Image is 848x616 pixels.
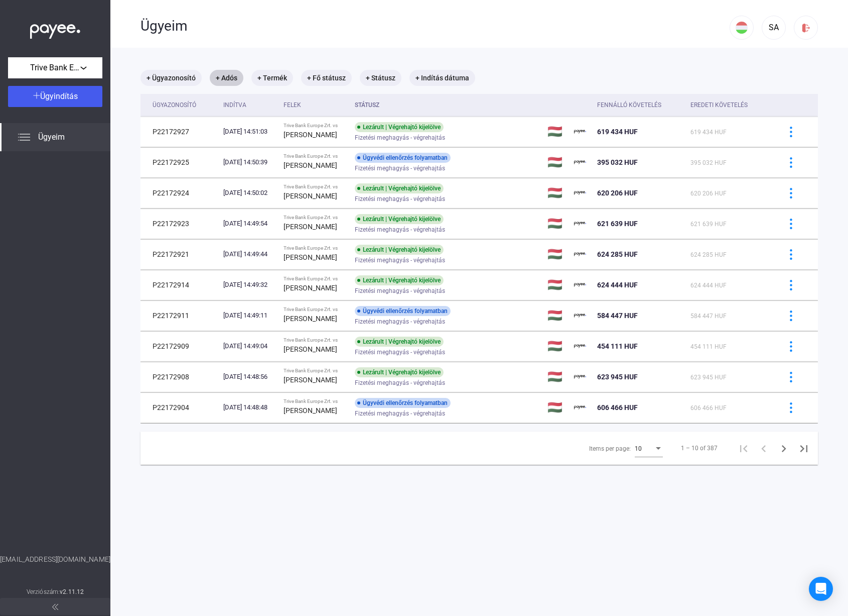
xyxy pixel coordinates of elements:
img: arrow-double-left-grey.svg [52,604,58,610]
td: 🇭🇺 [543,147,570,177]
td: P22172924 [140,178,219,208]
button: more-blue [780,336,801,357]
button: more-blue [780,121,801,142]
div: Trive Bank Europe Zrt. vs [284,306,347,313]
span: 619 434 HUF [597,128,638,136]
span: 623 945 HUF [597,373,638,381]
div: Trive Bank Europe Zrt. vs [284,398,347,404]
button: more-blue [780,305,801,326]
button: Previous page [754,438,774,458]
strong: [PERSON_NAME] [284,131,337,139]
strong: [PERSON_NAME] [284,161,337,169]
strong: [PERSON_NAME] [284,192,337,200]
img: list.svg [18,131,30,143]
img: more-blue [786,127,796,137]
div: Lezárult | Végrehajtó kijelölve [355,122,444,132]
span: 454 111 HUF [597,342,638,350]
span: 624 444 HUF [597,281,638,289]
span: Fizetési meghagyás - végrehajtás [355,193,445,205]
button: SA [762,16,786,40]
td: 🇭🇺 [543,209,570,239]
div: [DATE] 14:51:03 [223,127,275,137]
img: more-blue [786,188,796,198]
img: payee-logo [574,310,586,322]
div: Trive Bank Europe Zrt. vs [284,245,347,251]
span: Fizetési meghagyás - végrehajtás [355,346,445,358]
div: Trive Bank Europe Zrt. vs [284,123,347,129]
div: Trive Bank Europe Zrt. vs [284,337,347,343]
td: 🇭🇺 [543,392,570,423]
div: Lezárult | Végrehajtó kijelölve [355,337,444,347]
button: Last page [794,438,814,458]
button: more-blue [780,213,801,234]
div: Eredeti követelés [690,99,748,111]
span: 10 [635,445,642,452]
img: more-blue [786,249,796,260]
div: [DATE] 14:49:54 [223,219,275,229]
img: plus-white.svg [33,92,40,99]
div: Indítva [223,99,246,111]
img: white-payee-white-dot.svg [30,19,80,39]
img: more-blue [786,157,796,168]
div: [DATE] 14:48:56 [223,372,275,382]
span: 584 447 HUF [690,313,727,320]
span: 395 032 HUF [597,158,638,166]
strong: [PERSON_NAME] [284,284,337,292]
img: more-blue [786,372,796,382]
td: P22172908 [140,362,219,392]
td: 🇭🇺 [543,239,570,269]
div: Ügyvédi ellenőrzés folyamatban [355,153,451,163]
img: more-blue [786,402,796,413]
div: Indítva [223,99,275,111]
span: Fizetési meghagyás - végrehajtás [355,407,445,420]
button: more-blue [780,397,801,418]
button: First page [734,438,754,458]
img: more-blue [786,341,796,352]
div: Lezárult | Végrehajtó kijelölve [355,183,444,193]
span: 454 111 HUF [690,343,727,350]
mat-select: Items per page: [635,442,663,454]
div: Trive Bank Europe Zrt. vs [284,276,347,282]
span: 623 945 HUF [690,374,727,381]
div: Lezárult | Végrehajtó kijelölve [355,275,444,285]
mat-chip: + Fő státusz [301,70,352,86]
strong: [PERSON_NAME] [284,223,337,231]
button: more-blue [780,274,801,295]
img: payee-logo [574,340,586,352]
button: Trive Bank Europe Zrt. [8,57,102,78]
td: P22172904 [140,392,219,423]
th: Státusz [351,94,544,117]
div: Fennálló követelés [597,99,682,111]
button: HU [730,16,754,40]
div: 1 – 10 of 387 [681,442,718,454]
span: 621 639 HUF [690,221,727,228]
strong: [PERSON_NAME] [284,315,337,323]
strong: [PERSON_NAME] [284,345,337,353]
img: payee-logo [574,218,586,230]
span: 624 285 HUF [597,250,638,258]
strong: [PERSON_NAME] [284,406,337,415]
div: Items per page: [589,443,631,455]
button: more-blue [780,366,801,387]
div: Eredeti követelés [690,99,768,111]
td: P22172921 [140,239,219,269]
img: payee-logo [574,371,586,383]
img: payee-logo [574,248,586,260]
div: Open Intercom Messenger [809,577,833,601]
button: more-blue [780,152,801,173]
button: Next page [774,438,794,458]
span: Fizetési meghagyás - végrehajtás [355,316,445,328]
span: 619 434 HUF [690,129,727,136]
span: Trive Bank Europe Zrt. [30,62,80,74]
div: Trive Bank Europe Zrt. vs [284,368,347,374]
td: P22172927 [140,117,219,147]
div: Trive Bank Europe Zrt. vs [284,215,347,221]
mat-chip: + Adós [210,70,243,86]
td: 🇭🇺 [543,270,570,300]
img: more-blue [786,219,796,229]
img: more-blue [786,311,796,321]
span: Fizetési meghagyás - végrehajtás [355,285,445,297]
span: 624 444 HUF [690,282,727,289]
td: 🇭🇺 [543,178,570,208]
div: Trive Bank Europe Zrt. vs [284,153,347,159]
